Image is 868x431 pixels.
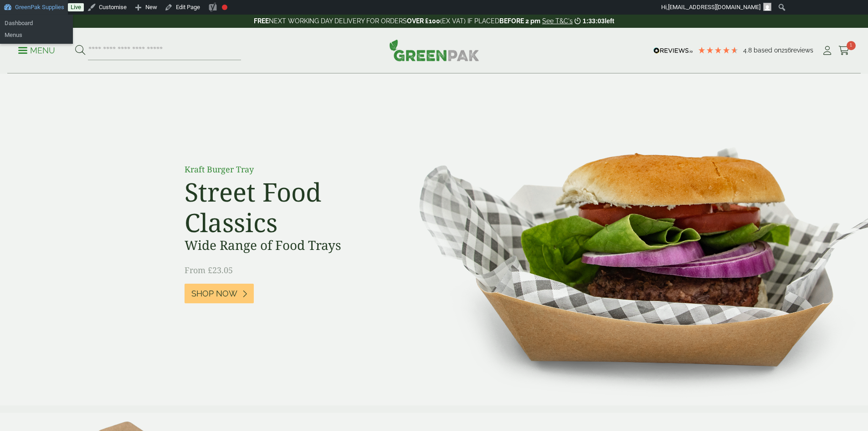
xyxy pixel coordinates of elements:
a: Live [68,3,84,11]
a: See T&C's [542,17,573,25]
h3: Wide Range of Food Trays [185,238,390,253]
strong: FREE [254,17,269,25]
img: REVIEWS.io [653,47,693,54]
i: Cart [838,46,850,55]
strong: OVER £100 [407,17,440,25]
span: 1:33:03 [583,17,605,25]
img: Street Food Classics [390,74,868,405]
span: 1 [847,41,856,50]
p: Kraft Burger Tray [185,163,390,176]
span: 216 [781,47,791,54]
div: 4.79 Stars [698,46,739,54]
a: 1 [838,44,850,57]
h2: Street Food Classics [185,177,390,238]
span: left [605,17,614,25]
span: Shop Now [191,289,237,299]
a: Shop Now [185,284,254,303]
strong: BEFORE 2 pm [499,17,540,25]
span: [EMAIL_ADDRESS][DOMAIN_NAME] [668,4,760,10]
div: Focus keyphrase not set [222,5,227,10]
span: Based on [754,47,781,54]
span: 4.8 [743,47,754,54]
img: GreenPak Supplies [389,39,479,61]
i: My Account [822,46,833,55]
a: Menu [18,45,55,54]
span: reviews [791,47,813,54]
p: Menu [18,45,55,56]
span: From £23.05 [185,265,233,275]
